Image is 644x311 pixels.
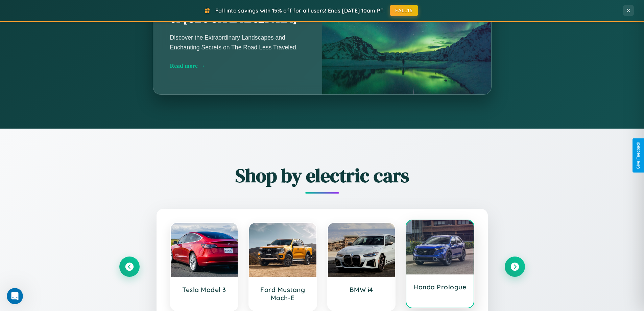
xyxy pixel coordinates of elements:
[170,62,305,69] div: Read more →
[177,286,231,294] h3: Tesla Model 3
[7,288,23,304] iframe: Intercom live chat
[390,5,418,16] button: FALL15
[256,286,310,302] h3: Ford Mustang Mach-E
[215,7,385,14] span: Fall into savings with 15% off for all users! Ends [DATE] 10am PT.
[170,33,305,52] p: Discover the Extraordinary Landscapes and Enchanting Secrets on The Road Less Traveled.
[119,162,525,188] h2: Shop by electric cars
[335,286,388,294] h3: BMW i4
[636,142,641,169] div: Give Feedback
[413,283,467,291] h3: Honda Prologue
